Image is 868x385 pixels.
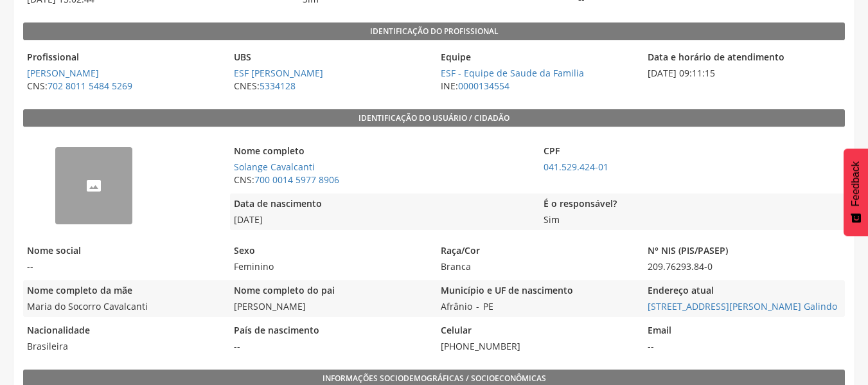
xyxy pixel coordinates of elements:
[23,51,224,66] legend: Profissional
[437,324,637,339] legend: Celular
[23,324,224,339] legend: Nacionalidade
[437,284,637,299] legend: Município e UF de nascimento
[230,174,533,186] span: CNS:
[230,284,430,299] legend: Nome completo do pai
[23,284,224,299] legend: Nome completo da mãe
[437,80,637,93] span: INE:
[230,197,533,212] legend: Data de nascimento
[234,67,323,79] a: ESF [PERSON_NAME]
[644,260,844,273] span: 209.76293.84-0
[850,161,862,206] span: Feedback
[644,284,844,299] legend: Endereço atual
[48,80,132,92] a: 702 8011 5484 5269
[234,161,315,173] a: Solange Cavalcanti
[458,80,509,92] a: 0000134554
[23,300,224,313] span: Maria do Socorro Cavalcanti
[644,51,844,66] legend: Data e horário de atendimento
[230,300,430,313] span: [PERSON_NAME]
[648,300,837,312] a: [STREET_ADDRESS][PERSON_NAME] Galindo
[230,51,430,66] legend: UBS
[230,213,533,226] span: [DATE]
[230,260,430,273] span: Feminino
[479,300,497,312] span: PE
[23,109,845,127] legend: Identificação do usuário / cidadão
[437,280,637,317] div: -
[254,174,339,186] a: 700 0014 5977 8906
[844,148,868,236] button: Feedback - Mostrar pesquisa
[23,260,224,273] span: --
[230,244,430,259] legend: Sexo
[441,67,584,79] a: ESF - Equipe de Saude da Familia
[644,324,844,339] legend: Email
[644,340,844,353] span: --
[230,340,430,353] span: --
[230,80,430,93] span: CNES:
[23,244,224,259] legend: Nome social
[23,80,224,93] span: CNS:
[260,80,296,92] a: 5334128
[437,300,476,312] span: Afrânio
[540,197,843,212] legend: É o responsável?
[644,244,844,259] legend: N° NIS (PIS/PASEP)
[23,22,845,40] legend: Identificação do profissional
[230,324,430,339] legend: País de nascimento
[437,51,637,66] legend: Equipe
[540,145,843,159] legend: CPF
[27,67,99,79] a: [PERSON_NAME]
[544,161,608,173] a: 041.529.424-01
[437,244,637,259] legend: Raça/Cor
[437,340,637,353] span: [PHONE_NUMBER]
[230,145,533,159] legend: Nome completo
[23,340,224,353] span: Brasileira
[540,213,843,226] span: Sim
[644,67,844,80] span: [DATE] 09:11:15
[437,260,637,273] span: Branca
